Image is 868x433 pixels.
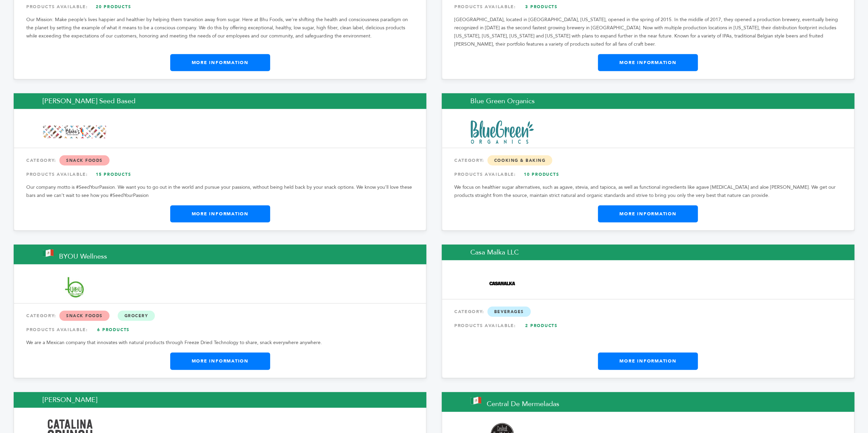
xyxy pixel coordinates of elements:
[26,339,414,347] p: We are a Mexican company that innovates with natural products through Freeze Dried Technology to ...
[454,183,842,200] p: We focus on healthier sugar alternatives, such as agave, stevia, and tapioca, as well as function...
[470,397,481,404] img: This brand is from Mexico (MX)
[170,205,270,222] a: More Information
[43,126,106,138] img: Blake's Seed Based
[14,392,426,408] h2: [PERSON_NAME]
[90,324,137,336] a: 6 Products
[26,310,414,322] div: CATEGORY:
[43,276,106,299] img: BYOU Wellness
[598,205,698,222] a: More Information
[517,1,565,13] a: 3 Products
[454,1,842,13] div: PRODUCTS AVAILABLE:
[487,155,553,166] span: Cooking & Baking
[454,16,842,48] p: [GEOGRAPHIC_DATA], located in [GEOGRAPHIC_DATA], [US_STATE], opened in the spring of 2015. In the...
[454,320,842,332] div: PRODUCTS AVAILABLE:
[454,306,842,318] div: CATEGORY:
[26,168,414,181] div: PRODUCTS AVAILABLE:
[118,311,155,321] span: Grocery
[598,54,698,71] a: More Information
[471,272,534,295] img: Casa Malka LLC
[517,168,565,181] a: 10 Products
[43,249,54,257] img: This brand is from Mexico (MX)
[26,1,414,13] div: PRODUCTS AVAILABLE:
[598,353,698,370] a: More Information
[26,183,414,200] p: Our company motto is #SeedYourPassion. We want you to go out in the world and pursue your passion...
[442,93,854,109] h2: Blue Green Organics
[90,168,137,181] a: 15 Products
[471,121,534,144] img: Blue Green Organics
[170,54,270,71] a: More Information
[442,392,854,412] h2: Central de Mermeladas
[59,155,109,166] span: Snack Foods
[90,1,137,13] a: 20 Products
[487,307,531,317] span: Beverages
[517,320,565,332] a: 2 Products
[26,324,414,336] div: PRODUCTS AVAILABLE:
[14,93,426,109] h2: [PERSON_NAME] Seed Based
[170,353,270,370] a: More Information
[26,154,414,167] div: CATEGORY:
[454,154,842,167] div: CATEGORY:
[26,16,414,40] p: Our Mission: Make people’s lives happier and healthier by helping them transition away from sugar...
[14,245,426,264] h2: BYOU Wellness
[454,168,842,181] div: PRODUCTS AVAILABLE:
[442,245,854,260] h2: Casa Malka LLC
[59,311,109,321] span: Snack Foods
